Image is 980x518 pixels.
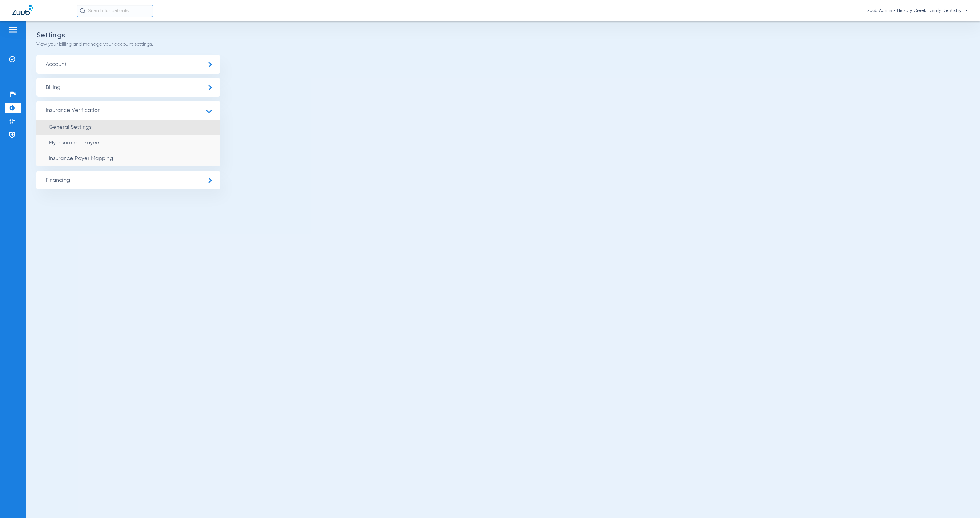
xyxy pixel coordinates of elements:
input: Search for patients [77,5,153,17]
img: Search Icon [80,8,85,13]
span: Billing [36,78,220,97]
img: hamburger-icon [8,26,18,33]
span: Financing [36,171,220,189]
span: Account [36,55,220,74]
span: Insurance Payer Mapping [49,156,113,161]
h2: Settings [36,32,969,38]
span: Zuub Admin - Hickory Creek Family Dentistry [867,8,968,14]
img: Zuub Logo [12,5,33,15]
span: General Settings [49,124,92,130]
p: View your billing and manage your account settings. [36,41,969,48]
span: Insurance Verification [36,101,220,120]
span: My Insurance Payers [49,140,100,146]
